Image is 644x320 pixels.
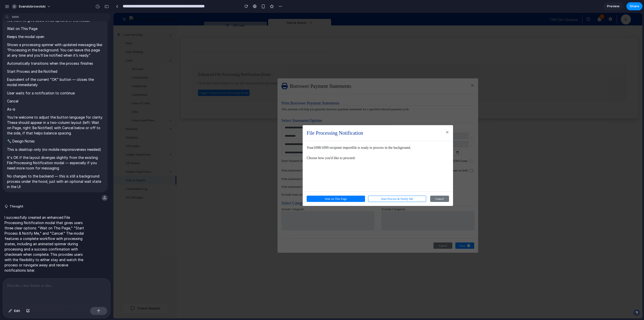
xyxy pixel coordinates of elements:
[7,155,103,171] p: It's OK if the layout diverges slightly from the existing File Processing Notification modal — es...
[19,4,46,9] span: evandobrowolski
[7,26,103,31] p: Wait on This Page
[7,115,103,136] p: You’re welcome to adjust the button language for clarity. These should appear in a two-column lay...
[7,69,103,74] p: Start Process and Be Notified
[317,183,336,189] button: Cancel
[193,143,336,148] p: Choose how you'd like to proceed:
[607,4,620,9] span: Preview
[255,183,313,189] button: Start Process & Notify Me
[7,42,103,58] p: Shows a processing spinner with updated messaging like: “Processing in the background. You can le...
[7,61,103,66] p: Automatically transitions when the process finishes
[7,34,103,39] p: Keeps the modal open
[6,307,23,315] button: Edit
[193,116,250,124] h5: File Processing Notification
[630,4,639,9] span: Share
[10,3,53,11] button: evandobrowolski
[603,2,623,10] a: Preview
[332,116,336,123] span: ×
[193,183,252,189] button: Wait on This Page
[7,173,103,189] p: No changes to the backend — this is still a background process under the hood, just with an optio...
[14,308,20,313] span: Edit
[7,77,103,87] p: Equivalent of the current "OK" button — closes the modal immediately
[5,215,89,273] p: I successfully created an enhanced File Processing Notification modal that gives users three clea...
[7,138,103,144] p: 🔧 Design Notes
[626,2,642,10] button: Share
[7,90,103,96] p: User waits for a notification to continue
[328,112,340,126] button: ×
[7,98,103,104] p: Cancel
[7,106,103,112] p: As-is
[193,132,336,137] p: Your 1098/1099 recipient import file is ready to process in the background.
[7,147,103,152] p: This is desktop-only (no mobile responsiveness needed)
